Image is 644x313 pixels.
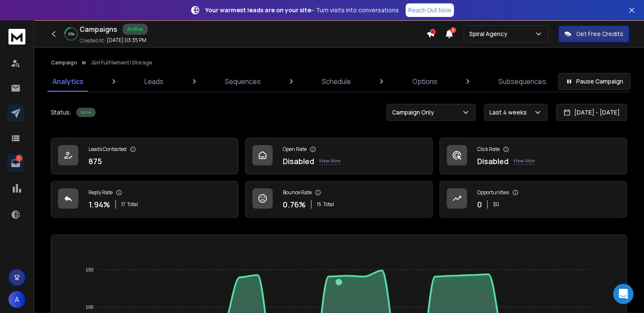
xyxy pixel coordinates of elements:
a: Bounce Rate0.76%15Total [245,181,433,218]
p: Reply Rate [88,189,113,196]
a: Leads [139,71,169,92]
button: A [8,291,25,308]
div: Active [76,108,96,117]
p: 0.76 % [283,198,306,210]
p: Created At: [80,37,105,44]
p: 23 % [68,31,75,36]
p: Last 4 weeks [489,108,530,117]
button: [DATE] - [DATE] [556,104,627,121]
div: Open Intercom Messenger [613,284,633,304]
p: Schedule [322,76,351,87]
p: Click Rate [477,146,500,153]
p: – Turn visits into conversations [205,6,399,14]
p: [DATE] 03:35 PM [107,37,146,44]
span: Total [323,201,334,208]
span: Total [127,201,138,208]
p: Options [412,76,437,87]
p: 1 [16,155,22,162]
span: 17 [121,201,125,208]
a: Reply Rate1.94%17Total [51,181,238,218]
p: Campaign Only [392,108,437,117]
span: 3 [450,27,456,33]
p: J&H Fulfilement | Storage [91,59,152,66]
a: Open RateDisabledKnow More [245,138,433,174]
p: Disabled [477,155,509,167]
p: Leads Contacted [88,146,127,153]
button: Get Free Credits [558,25,629,42]
p: Disabled [283,155,314,167]
p: Know More [514,158,535,165]
tspan: 150 [86,267,94,272]
p: $ 0 [493,201,499,208]
p: Analytics [53,76,83,87]
h1: Campaigns [80,24,117,34]
div: Active [122,24,148,35]
a: 1 [7,155,24,172]
a: Opportunities0$0 [439,181,627,218]
a: Analytics [47,71,88,92]
a: Sequences [220,71,266,92]
p: Bounce Rate [283,189,312,196]
button: Pause Campaign [558,73,630,90]
a: Options [407,71,442,92]
p: Get Free Credits [576,30,623,38]
p: Subsequences [498,76,546,87]
p: Opportunities [477,189,509,196]
a: Click RateDisabledKnow More [439,138,627,174]
a: Leads Contacted875 [51,138,238,174]
p: Sequences [225,76,261,87]
a: Subsequences [493,71,551,92]
p: Spiral Agency [469,30,511,38]
p: 1.94 % [88,198,110,210]
a: Schedule [317,71,356,92]
span: 15 [317,201,321,208]
p: 875 [88,155,102,167]
strong: Your warmest leads are on your site [205,6,311,14]
p: Status: [51,108,71,117]
a: Reach Out Now [406,3,454,17]
img: logo [8,29,25,45]
button: Campaign [51,59,77,66]
p: 0 [477,198,482,210]
tspan: 100 [86,305,94,310]
p: Leads [144,76,163,87]
p: Know More [319,158,340,165]
p: Reach Out Now [408,6,451,14]
p: Open Rate [283,146,307,153]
